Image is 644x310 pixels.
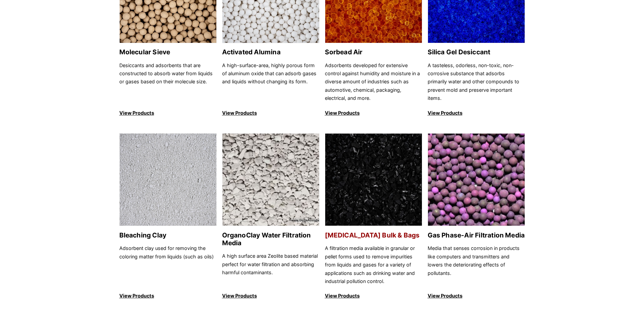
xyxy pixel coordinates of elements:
p: View Products [428,292,525,300]
p: View Products [119,292,217,300]
h2: Activated Alumina [222,48,319,56]
h2: Bleaching Clay [119,231,217,239]
p: Adsorbents developed for extensive control against humidity and moisture in a diverse amount of i... [325,61,422,103]
a: Activated Carbon Bulk & Bags [MEDICAL_DATA] Bulk & Bags A filtration media available in granular ... [325,133,422,300]
img: Bleaching Clay [120,134,216,226]
p: Adsorbent clay used for removing the coloring matter from liquids (such as oils) [119,244,217,285]
img: Activated Carbon Bulk & Bags [325,134,422,226]
p: A high-surface-area, highly porous form of aluminum oxide that can adsorb gases and liquids witho... [222,61,319,103]
p: A high surface area Zeolite based material perfect for water filtration and absorbing harmful con... [222,252,319,285]
p: View Products [222,109,319,117]
h2: Silica Gel Desiccant [428,48,525,56]
p: Media that senses corrosion in products like computers and transmitters and lowers the deteriorat... [428,244,525,285]
h2: Molecular Sieve [119,48,217,56]
a: OrganoClay Water Filtration Media OrganoClay Water Filtration Media A high surface area Zeolite b... [222,133,319,300]
img: OrganoClay Water Filtration Media [222,134,319,226]
p: A filtration media available in granular or pellet forms used to remove impurities from liquids a... [325,244,422,285]
p: View Products [325,292,422,300]
img: Gas Phase-Air Filtration Media [428,134,525,226]
p: Desiccants and adsorbents that are constructed to absorb water from liquids or gases based on the... [119,61,217,103]
p: A tasteless, odorless, non-toxic, non-corrosive substance that adsorbs primarily water and other ... [428,61,525,103]
h2: Sorbead Air [325,48,422,56]
p: View Products [428,109,525,117]
h2: OrganoClay Water Filtration Media [222,231,319,247]
a: Gas Phase-Air Filtration Media Gas Phase-Air Filtration Media Media that senses corrosion in prod... [428,133,525,300]
p: View Products [119,109,217,117]
h2: Gas Phase-Air Filtration Media [428,231,525,239]
a: Bleaching Clay Bleaching Clay Adsorbent clay used for removing the coloring matter from liquids (... [119,133,217,300]
p: View Products [325,109,422,117]
h2: [MEDICAL_DATA] Bulk & Bags [325,231,422,239]
p: View Products [222,292,319,300]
